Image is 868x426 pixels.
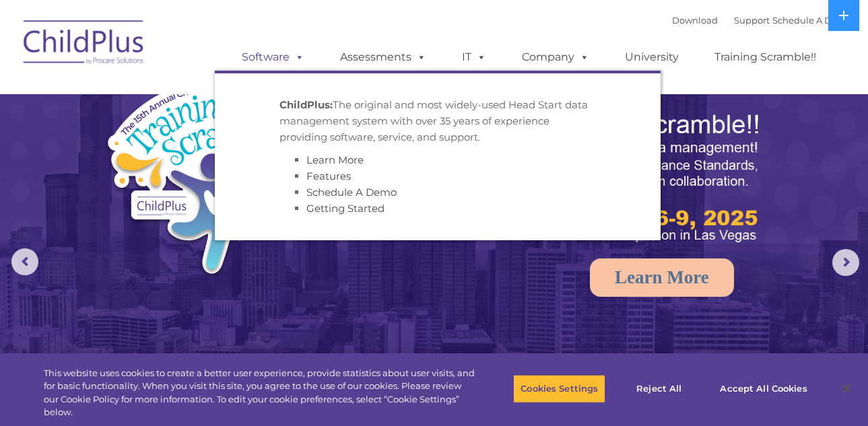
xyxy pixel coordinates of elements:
[734,15,770,26] a: Support
[306,153,364,166] a: Learn More
[448,44,500,71] a: IT
[611,44,692,71] a: University
[672,15,852,26] font: |
[327,44,440,71] a: Assessments
[279,98,333,111] strong: ChildPlus:
[590,258,734,297] a: Learn More
[772,15,852,26] a: Schedule A Demo
[17,11,152,78] img: ChildPlus by Procare Solutions
[187,144,244,154] span: Phone number
[44,367,477,419] div: This website uses cookies to create a better user experience, provide statistics about user visit...
[306,170,351,182] a: Features
[513,375,605,403] button: Cookies Settings
[712,375,814,403] button: Accept All Cookies
[228,44,318,71] a: Software
[617,375,701,403] button: Reject All
[701,44,830,71] a: Training Scramble!!
[306,186,397,199] a: Schedule A Demo
[672,15,718,26] a: Download
[279,97,596,145] p: The original and most widely-used Head Start data management system with over 35 years of experie...
[187,89,228,99] span: Last name
[508,44,603,71] a: Company
[832,374,861,403] button: Close
[306,202,385,215] a: Getting Started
